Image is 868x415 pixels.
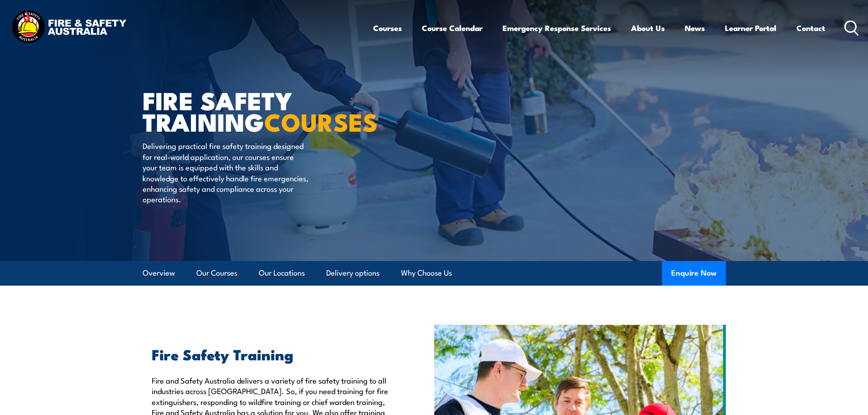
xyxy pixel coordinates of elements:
[631,16,665,40] a: About Us
[503,16,611,40] a: Emergency Response Services
[401,261,452,285] a: Why Choose Us
[725,16,776,40] a: Learner Portal
[259,261,305,285] a: Our Locations
[326,261,380,285] a: Delivery options
[264,102,378,140] strong: COURSES
[143,261,175,285] a: Overview
[373,16,402,40] a: Courses
[143,140,309,204] p: Delivering practical fire safety training designed for real-world application, our courses ensure...
[152,348,392,360] h2: Fire Safety Training
[196,261,237,285] a: Our Courses
[662,261,726,286] button: Enquire Now
[685,16,705,40] a: News
[422,16,483,40] a: Course Calendar
[143,89,368,132] h1: FIRE SAFETY TRAINING
[796,16,825,40] a: Contact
